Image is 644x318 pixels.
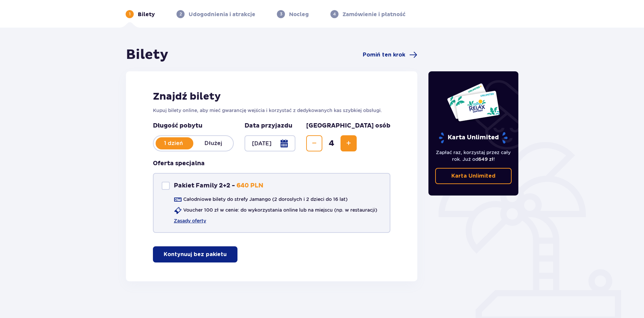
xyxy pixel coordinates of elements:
[341,135,357,151] button: Increase
[236,182,263,190] p: 640 PLN
[189,11,255,18] p: Udogodnienia i atrakcje
[180,11,182,17] p: 2
[363,51,405,59] span: Pomiń ten krok
[324,138,339,148] span: 4
[183,196,348,203] p: Całodniowe bilety do strefy Jamango (2 dorosłych i 2 dzieci do 16 lat)
[333,11,336,17] p: 4
[174,182,235,190] p: Pakiet Family 2+2 -
[183,207,377,213] p: Voucher 100 zł w cenie: do wykorzystania online lub na miejscu (np. w restauracji)
[343,11,406,18] p: Zamówienie i płatność
[153,246,237,262] button: Kontynuuj bez pakietu
[129,11,131,17] p: 1
[138,11,155,18] p: Bilety
[306,122,390,130] p: [GEOGRAPHIC_DATA] osób
[174,217,206,224] a: Zasady oferty
[245,122,292,130] p: Data przyjazdu
[363,51,417,59] a: Pomiń ten krok
[153,107,390,114] p: Kupuj bilety online, aby mieć gwarancję wejścia i korzystać z dedykowanych kas szybkiej obsługi.
[289,11,309,18] p: Nocleg
[153,122,234,130] p: Długość pobytu
[153,160,205,168] p: Oferta specjalna
[153,90,390,103] h2: Znajdź bilety
[451,172,495,180] p: Karta Unlimited
[154,140,193,147] p: 1 dzień
[164,251,227,258] p: Kontynuuj bez pakietu
[478,156,493,162] span: 649 zł
[435,149,512,163] p: Zapłać raz, korzystaj przez cały rok. Już od !
[280,11,282,17] p: 3
[126,46,168,63] h1: Bilety
[435,168,512,184] a: Karta Unlimited
[193,140,233,147] p: Dłużej
[438,132,508,144] p: Karta Unlimited
[306,135,322,151] button: Decrease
